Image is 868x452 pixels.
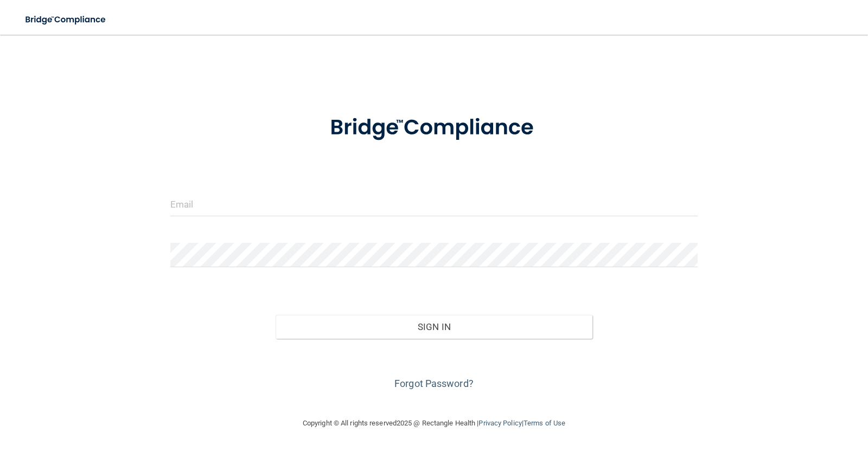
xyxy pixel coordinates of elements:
[16,9,116,31] img: bridge_compliance_login_screen.278c3ca4.svg
[394,378,474,389] a: Forgot Password?
[276,315,592,339] button: Sign In
[524,419,565,427] a: Terms of Use
[236,406,632,441] div: Copyright © All rights reserved 2025 @ Rectangle Health | |
[308,100,560,156] img: bridge_compliance_login_screen.278c3ca4.svg
[478,419,521,427] a: Privacy Policy
[170,192,698,216] input: Email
